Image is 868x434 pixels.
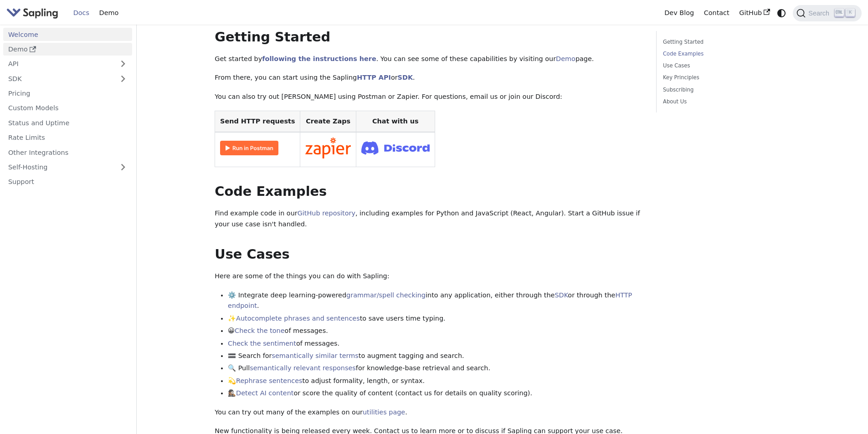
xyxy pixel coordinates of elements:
li: 😀 of messages. [228,326,643,337]
kbd: K [846,9,855,17]
a: SDK [3,72,114,85]
p: You can try out many of the examples on our . [215,407,643,418]
li: of messages. [228,338,643,349]
a: Welcome [3,28,132,41]
a: utilities page [363,408,405,416]
a: Check the tone [235,327,284,334]
li: 🟰 Search for to augment tagging and search. [228,351,643,362]
h2: Getting Started [215,29,643,46]
a: Demo [3,43,132,56]
a: Status and Uptime [3,116,132,129]
img: Sapling.ai [6,6,58,20]
a: following the instructions here [262,55,376,62]
a: SDK [555,291,568,299]
a: About Us [663,97,786,106]
a: Custom Models [3,102,132,115]
a: Rate Limits [3,131,132,144]
h2: Code Examples [215,184,643,200]
a: Demo [556,55,575,62]
a: HTTP API [357,74,391,81]
img: Run in Postman [220,141,278,155]
p: Get started by . You can see some of these capabilities by visiting our page. [215,54,643,65]
a: Docs [68,6,94,20]
span: Search [806,10,835,17]
p: Find example code in our , including examples for Python and JavaScript (React, Angular). Start a... [215,208,643,230]
th: Create Zaps [300,111,356,132]
a: Sapling.ai [6,6,62,20]
a: Demo [94,6,123,20]
a: Self-Hosting [3,161,132,174]
a: Detect AI content [236,389,293,397]
li: 🕵🏽‍♀️ or score the quality of content (contact us for details on quality scoring). [228,388,643,399]
p: Here are some of the things you can do with Sapling: [215,271,643,282]
th: Send HTTP requests [215,111,300,132]
a: Getting Started [663,38,786,46]
a: Subscribing [663,86,786,94]
button: Search (Ctrl+K) [793,5,861,21]
li: ⚙️ Integrate deep learning-powered into any application, either through the or through the . [228,290,643,312]
a: Rephrase sentences [236,377,302,384]
h2: Use Cases [215,246,643,263]
a: Dev Blog [659,6,699,20]
button: Expand sidebar category 'SDK' [114,72,132,85]
a: Code Examples [663,50,786,58]
a: GitHub [734,6,775,20]
a: API [3,57,114,71]
a: GitHub repository [298,209,355,217]
button: Expand sidebar category 'API' [114,57,132,71]
a: semantically relevant responses [250,364,356,372]
li: ✨ to save users time typing. [228,313,643,324]
a: Use Cases [663,61,786,70]
a: SDK [398,74,413,81]
a: Check the sentiment [228,340,296,347]
a: Support [3,175,132,189]
a: Other Integrations [3,146,132,159]
button: Switch between dark and light mode (currently system mode) [775,6,788,20]
a: Contact [699,6,734,20]
a: semantically similar terms [272,352,358,359]
img: Connect in Zapier [305,138,351,158]
p: From there, you can start using the Sapling or . [215,72,643,83]
a: grammar/spell checking [346,291,426,299]
a: Autocomplete phrases and sentences [236,315,360,322]
img: Join Discord [361,138,430,157]
li: 🔍 Pull for knowledge-base retrieval and search. [228,363,643,374]
li: 💫 to adjust formality, length, or syntax. [228,376,643,387]
th: Chat with us [356,111,435,132]
a: Key Principles [663,73,786,82]
a: Pricing [3,87,132,100]
p: You can also try out [PERSON_NAME] using Postman or Zapier. For questions, email us or join our D... [215,92,643,102]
